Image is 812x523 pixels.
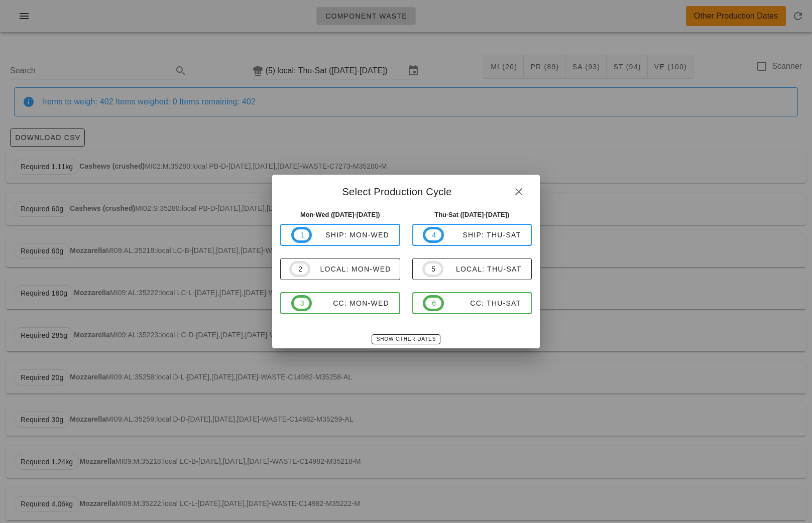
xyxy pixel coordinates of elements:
[300,298,304,309] span: 3
[444,299,521,307] div: CC: Thu-Sat
[376,336,436,342] span: Show Other Dates
[312,231,389,239] div: ship: Mon-Wed
[310,265,391,273] div: local: Mon-Wed
[431,264,435,275] span: 5
[431,298,435,309] span: 6
[280,224,400,246] button: 1ship: Mon-Wed
[298,264,302,275] span: 2
[444,231,521,239] div: ship: Thu-Sat
[431,229,435,240] span: 4
[412,258,532,280] button: 5local: Thu-Sat
[412,224,532,246] button: 4ship: Thu-Sat
[434,211,509,218] strong: Thu-Sat ([DATE]-[DATE])
[443,265,522,273] div: local: Thu-Sat
[280,258,400,280] button: 2local: Mon-Wed
[312,299,389,307] div: CC: Mon-Wed
[280,292,400,314] button: 3CC: Mon-Wed
[300,211,380,218] strong: Mon-Wed ([DATE]-[DATE])
[412,292,532,314] button: 6CC: Thu-Sat
[300,229,304,240] span: 1
[372,334,440,344] button: Show Other Dates
[272,175,540,206] div: Select Production Cycle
